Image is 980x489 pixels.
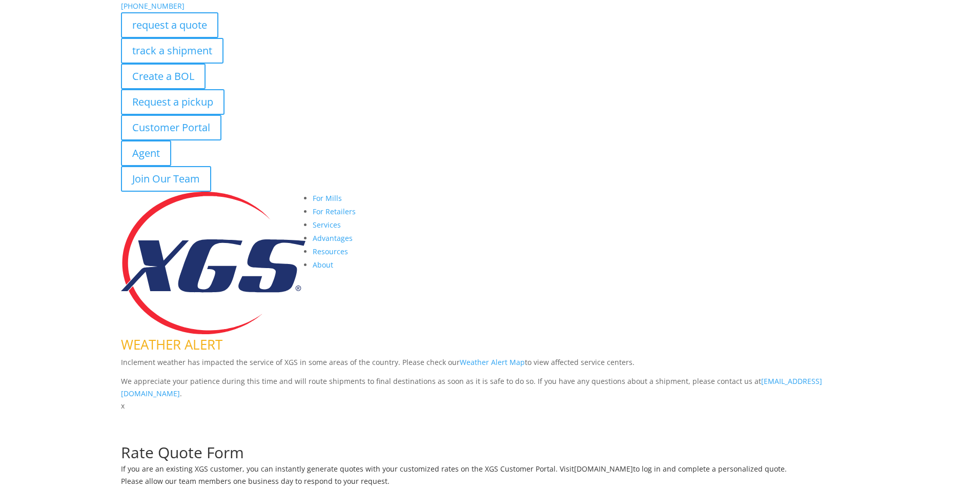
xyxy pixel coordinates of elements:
a: Agent [121,140,171,166]
a: For Mills [313,193,342,203]
h1: Rate Quote Form [121,445,859,465]
span: If you are an existing XGS customer, you can instantly generate quotes with your customized rates... [121,464,574,474]
a: request a quote [121,12,218,38]
a: [PHONE_NUMBER] [121,1,185,11]
a: Customer Portal [121,115,221,140]
span: to log in and complete a personalized quote. [633,464,787,474]
a: Resources [313,247,348,256]
span: WEATHER ALERT [121,335,222,354]
p: Inclement weather has impacted the service of XGS in some areas of the country. Please check our ... [121,356,859,376]
a: Advantages [313,233,353,243]
a: Create a BOL [121,64,206,89]
p: x [121,400,859,412]
a: track a shipment [121,38,223,64]
h1: Request a Quote [121,412,859,433]
a: For Retailers [313,207,356,216]
a: Services [313,220,341,230]
a: Join Our Team [121,166,211,192]
a: Weather Alert Map [460,357,525,367]
p: We appreciate your patience during this time and will route shipments to final destinations as so... [121,375,859,400]
a: Request a pickup [121,89,224,115]
a: About [313,260,333,270]
a: [DOMAIN_NAME] [574,464,633,474]
p: Complete the form below for a customized quote based on your shipping needs. [121,433,859,445]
